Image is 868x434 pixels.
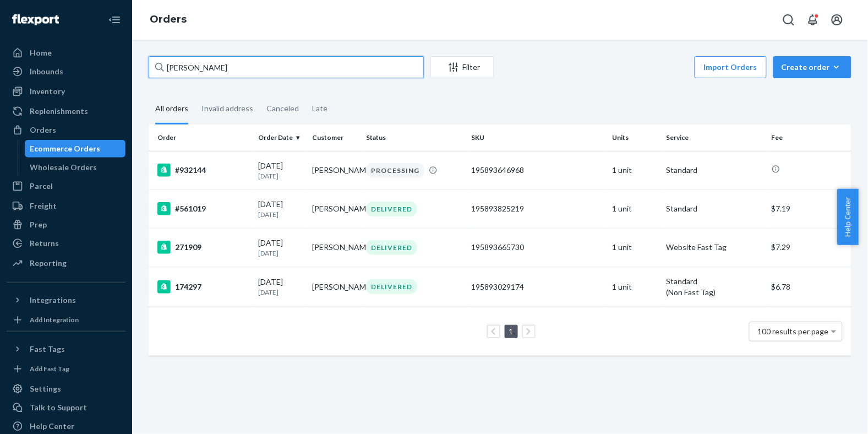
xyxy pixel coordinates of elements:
p: Standard [666,276,763,287]
div: Add Fast Tag [30,364,69,373]
a: Settings [7,380,125,398]
div: [DATE] [259,199,304,219]
div: #561019 [157,202,250,215]
th: Order [149,124,254,151]
a: Inventory [7,83,125,100]
button: Create order [773,56,851,78]
span: 100 results per page [758,327,829,336]
div: Freight [30,200,57,211]
div: Fast Tags [30,344,65,355]
img: Flexport logo [12,14,59,25]
div: Home [30,47,52,58]
button: Close Navigation [103,9,125,31]
th: Service [662,124,767,151]
a: Home [7,44,125,62]
button: Open account menu [826,9,848,31]
td: 1 unit [608,189,662,228]
div: Integrations [30,295,76,306]
div: Add Integration [30,315,79,324]
div: DELIVERED [366,240,417,255]
div: All orders [155,94,188,124]
button: Filter [430,56,494,78]
div: [DATE] [259,276,304,297]
p: Website Fast Tag [666,242,763,253]
div: 195893029174 [472,281,603,292]
td: 1 unit [608,228,662,267]
a: Ecommerce Orders [25,140,126,158]
td: 1 unit [608,151,662,189]
td: $6.78 [767,267,851,307]
button: Open Search Box [778,9,800,31]
p: Standard [666,165,763,176]
a: Inbounds [7,63,125,80]
a: Prep [7,216,125,234]
td: $7.19 [767,189,851,228]
a: Returns [7,235,125,252]
div: 271909 [157,241,250,254]
a: Add Fast Tag [7,362,125,376]
p: Standard [666,203,763,214]
input: Search orders [149,56,424,78]
th: Order Date [254,124,308,151]
div: Inbounds [30,66,63,77]
td: [PERSON_NAME] [308,151,362,189]
div: Talk to Support [30,402,87,413]
div: Inventory [30,86,65,97]
td: [PERSON_NAME] [308,228,362,267]
div: Orders [30,124,56,135]
th: Fee [767,124,851,151]
div: Late [312,94,327,123]
div: Create order [782,62,843,73]
div: Settings [30,383,61,394]
th: Units [608,124,662,151]
div: Help Center [30,421,74,432]
a: Wholesale Orders [25,159,126,176]
a: Add Integration [7,313,125,327]
button: Fast Tags [7,340,125,358]
button: Import Orders [695,56,767,78]
div: Invalid address [201,94,253,123]
div: [DATE] [259,237,304,258]
td: $7.29 [767,228,851,267]
div: 174297 [157,280,250,294]
td: [PERSON_NAME] [308,189,362,228]
div: (Non Fast Tag) [666,287,763,298]
div: 195893646968 [472,165,603,176]
div: Filter [431,62,494,73]
div: Returns [30,238,59,249]
a: Parcel [7,177,125,195]
td: 1 unit [608,267,662,307]
p: [DATE] [259,287,304,297]
a: Replenishments [7,102,125,120]
td: [PERSON_NAME] [308,267,362,307]
div: 195893825219 [472,203,603,214]
div: Ecommerce Orders [30,143,101,154]
div: Customer [312,133,357,142]
div: Parcel [30,181,53,192]
p: [DATE] [259,248,304,258]
div: DELIVERED [366,202,417,216]
p: [DATE] [259,171,304,181]
a: Talk to Support [7,399,125,416]
button: Integrations [7,291,125,309]
a: Page 1 is your current page [507,327,516,336]
a: Orders [7,121,125,139]
a: Reporting [7,254,125,272]
th: SKU [467,124,608,151]
div: DELIVERED [366,279,417,294]
div: [DATE] [259,160,304,181]
a: Freight [7,197,125,215]
div: Reporting [30,258,67,269]
div: Canceled [266,94,299,123]
div: Wholesale Orders [30,162,97,173]
div: PROCESSING [366,163,424,178]
a: Orders [150,13,187,25]
div: Replenishments [30,106,88,117]
div: #932144 [157,164,250,177]
button: Help Center [837,189,859,245]
p: [DATE] [259,210,304,219]
div: 195893665730 [472,242,603,253]
button: Open notifications [802,9,824,31]
th: Status [362,124,467,151]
